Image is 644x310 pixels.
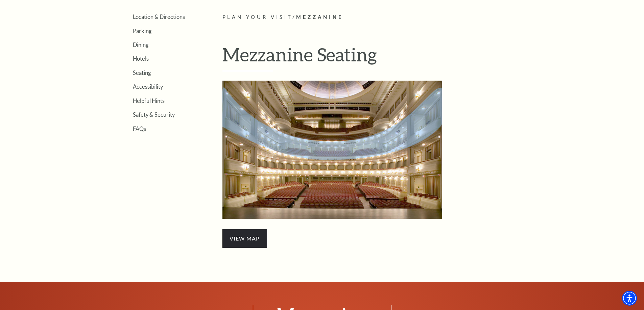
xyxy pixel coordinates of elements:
h1: Mezzanine Seating [222,44,532,71]
a: Safety & Security [133,111,175,118]
div: Accessibility Menu [622,291,637,306]
a: Mezzanine Seating - open in a new tab [222,145,442,153]
a: Seating [133,69,151,76]
span: Plan Your Visit [222,14,293,20]
a: Location & Directions [133,13,185,20]
a: Parking [133,28,151,34]
a: Helpful Hints [133,97,165,104]
span: view map [222,229,267,248]
a: view map - open in a new tab [222,234,267,242]
img: Mezzanine Seating [222,81,442,219]
a: Hotels [133,55,149,62]
a: Accessibility [133,83,163,90]
span: Mezzanine [296,14,343,20]
a: Dining [133,41,148,48]
p: / [222,13,532,22]
a: FAQs [133,125,146,132]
